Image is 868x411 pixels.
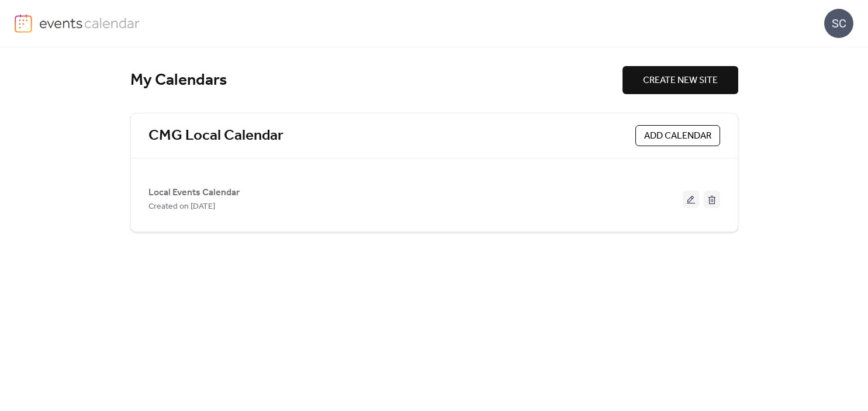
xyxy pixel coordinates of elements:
button: ADD CALENDAR [635,125,720,146]
div: SC [824,9,853,38]
span: CREATE NEW SITE [643,74,718,88]
a: Local Events Calendar [148,189,240,196]
span: Created on [DATE] [148,200,215,214]
a: CMG Local Calendar [148,126,283,146]
span: Local Events Calendar [148,186,240,200]
img: logo [15,14,32,33]
div: My Calendars [130,70,623,91]
span: ADD CALENDAR [644,129,711,143]
button: CREATE NEW SITE [623,66,738,94]
img: logo-type [39,14,140,32]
